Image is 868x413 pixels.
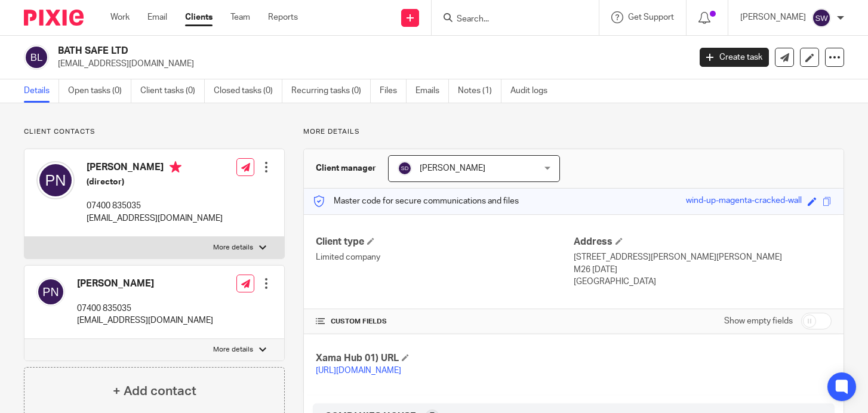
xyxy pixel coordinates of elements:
a: Files [380,79,407,103]
p: Client contacts [24,127,285,137]
div: wind-up-magenta-cracked-wall [686,195,802,208]
i: Primary [170,161,181,173]
p: [PERSON_NAME] [740,11,806,23]
p: More details [303,127,844,137]
h5: (director) [87,176,223,188]
a: Team [230,11,250,23]
a: [URL][DOMAIN_NAME] [316,366,401,375]
a: Notes (1) [458,79,501,103]
p: 07400 835035 [87,200,223,212]
a: Client tasks (0) [140,79,205,103]
p: [GEOGRAPHIC_DATA] [574,276,832,288]
img: svg%3E [812,8,831,27]
span: [PERSON_NAME] [420,164,485,172]
h4: Xama Hub 01) URL [316,352,574,365]
p: M26 [DATE] [574,264,832,276]
p: Limited company [316,251,574,263]
p: 07400 835035 [77,303,213,315]
a: Email [147,11,167,23]
p: [EMAIL_ADDRESS][DOMAIN_NAME] [77,315,213,326]
p: More details [213,345,253,355]
h4: CUSTOM FIELDS [316,317,574,326]
span: Get Support [628,13,674,21]
a: Create task [700,48,769,67]
a: Work [110,11,130,23]
input: Search [455,14,563,25]
a: Audit logs [510,79,556,103]
h4: [PERSON_NAME] [87,161,223,176]
h4: Client type [316,236,574,248]
img: svg%3E [36,278,65,306]
label: Show empty fields [724,315,793,327]
p: [EMAIL_ADDRESS][DOMAIN_NAME] [87,212,223,224]
a: Recurring tasks (0) [291,79,371,103]
a: Clients [185,11,213,23]
a: Closed tasks (0) [214,79,282,103]
img: svg%3E [36,161,75,199]
a: Reports [268,11,298,23]
h2: BATH SAFE LTD [58,45,557,57]
img: Pixie [24,10,84,26]
img: svg%3E [24,45,49,70]
a: Emails [415,79,449,103]
h4: [PERSON_NAME] [77,278,213,290]
p: Master code for secure communications and files [313,195,519,207]
p: [EMAIL_ADDRESS][DOMAIN_NAME] [58,58,682,70]
p: [STREET_ADDRESS][PERSON_NAME][PERSON_NAME] [574,251,832,263]
p: More details [213,243,253,252]
a: Details [24,79,59,103]
a: Open tasks (0) [68,79,131,103]
h4: + Add contact [113,382,196,400]
h3: Client manager [316,162,376,174]
img: svg%3E [398,161,412,175]
h4: Address [574,236,832,248]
